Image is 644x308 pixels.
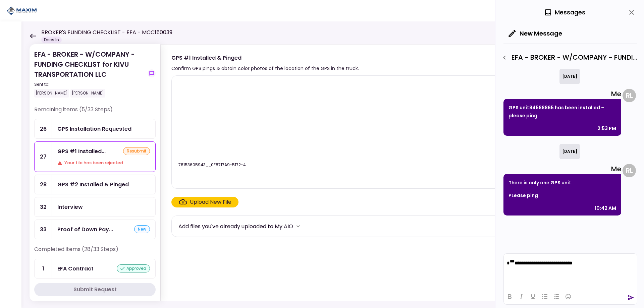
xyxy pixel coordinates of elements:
[508,179,616,187] p: There is only one GPS unit.
[134,225,150,233] div: new
[57,125,131,133] div: GPS Installation Requested
[35,175,52,194] div: 28
[527,292,539,301] button: Underline
[190,198,231,206] div: Upload New File
[559,144,580,159] div: [DATE]
[57,203,83,211] div: Interview
[551,292,562,301] button: Numbered list
[35,197,52,217] div: 32
[34,119,156,139] a: 26GPS Installation Requested
[73,286,117,294] div: Submit Request
[597,124,616,132] div: 2:53 PM
[57,180,129,189] div: GPS #2 Installed & Pinged
[117,264,150,272] div: approved
[293,221,303,231] button: more
[508,104,604,119] span: GPS unit
[178,162,249,168] div: 78153605943__0E8717A9-5172-431E-BB09-0F3603438ADD.jpeg
[35,259,52,278] div: 1
[503,25,568,42] button: New Message
[34,245,156,259] div: Completed items (28/33 Steps)
[171,197,238,207] span: Click here to upload the required document
[57,225,113,234] div: Proof of Down Payment 2
[623,164,636,177] div: R L
[559,69,580,84] div: [DATE]
[503,164,621,174] div: Me
[544,7,585,17] div: Messages
[626,7,637,18] button: close
[499,52,637,63] div: EFA - BROKER - W/COMPANY - FUNDING CHECKLIST - GPS #1 Installed & Pinged
[7,6,37,16] img: Partner icon
[171,54,359,62] div: GPS #1 Installed & Pinged
[516,292,527,301] button: Italic
[562,292,574,301] button: Emojis
[504,292,515,301] button: Bold
[34,283,156,296] button: Submit Request
[34,220,156,239] a: 33Proof of Down Payment 2new
[503,89,621,99] div: Me
[57,160,150,166] div: Your file has been rejected
[34,81,145,87] div: Sent to:
[623,89,636,102] div: R L
[34,259,156,279] a: 1EFA Contractapproved
[70,89,105,98] div: [PERSON_NAME]
[148,69,156,77] button: show-messages
[34,141,156,172] a: 27GPS #1 Installed & PingedresubmitYour file has been rejected
[41,37,62,43] div: Docs In
[34,197,156,217] a: 32Interview
[160,44,631,301] div: GPS #1 Installed & PingedConfirm GPS pings & obtain color photos of the location of the GPS in th...
[539,292,550,301] button: Bullet list
[504,254,637,289] iframe: Rich Text Area
[35,220,52,239] div: 33
[57,264,94,273] div: EFA Contract
[595,204,616,212] div: 10:42 AM
[57,147,106,156] div: GPS #1 Installed & Pinged
[34,106,156,119] div: Remaining items (5/33 Steps)
[178,222,293,231] div: Add files you've already uploaded to My AIO
[123,147,150,155] div: resubmit
[171,64,359,72] div: Confirm GPS pings & obtain color photos of the location of the GPS in the truck.
[34,49,145,98] div: EFA - BROKER - W/COMPANY - FUNDING CHECKLIST for KIVU TRANSPORTATION LLC
[41,28,172,37] h1: BROKER'S FUNDING CHECKLIST - EFA - MCC150039
[35,142,52,172] div: 27
[628,294,634,301] button: send
[508,191,616,199] p: PLease ping
[34,89,69,98] div: [PERSON_NAME]
[508,104,604,119] span: 84588865 has been installed – please ping
[35,119,52,138] div: 26
[34,175,156,194] a: 28GPS #2 Installed & Pinged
